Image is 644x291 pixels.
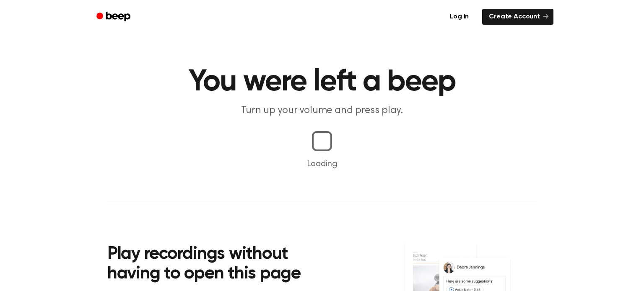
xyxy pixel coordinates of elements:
[482,9,553,25] a: Create Account
[91,9,138,25] a: Beep
[441,7,477,26] a: Log in
[161,104,483,118] p: Turn up your volume and press play.
[107,245,333,284] h2: Play recordings without having to open this page
[107,67,537,97] h1: You were left a beep
[10,158,634,170] p: Loading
